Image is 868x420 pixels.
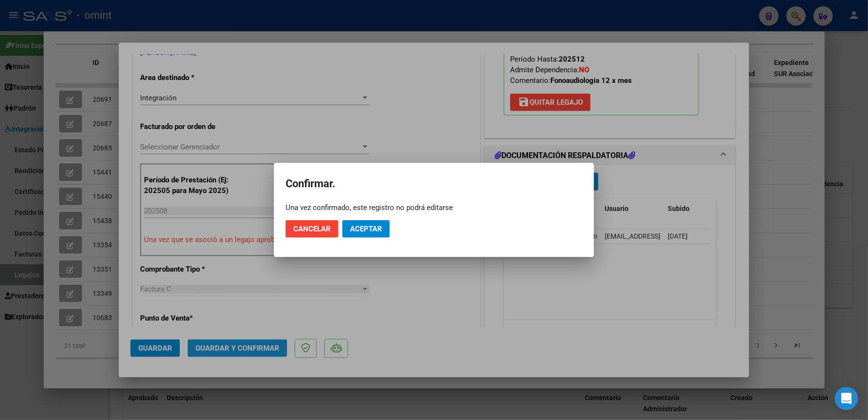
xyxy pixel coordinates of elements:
[286,175,582,193] h2: Confirmar.
[342,220,390,238] button: Aceptar
[350,225,382,233] span: Aceptar
[835,387,858,410] div: Open Intercom Messenger
[293,225,331,233] span: Cancelar
[286,203,582,212] div: Una vez confirmado, este registro no podrá editarse
[286,220,338,238] button: Cancelar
